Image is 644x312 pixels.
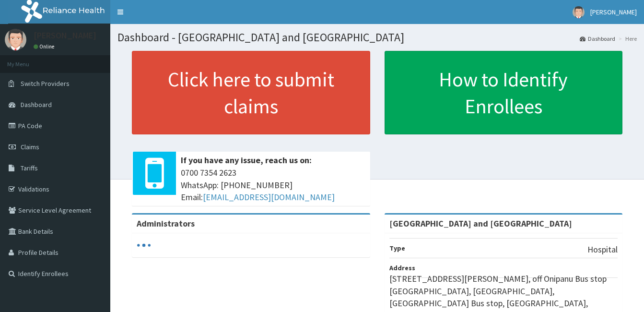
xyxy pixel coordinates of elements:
[181,155,312,166] b: If you have any issue, reach us on:
[385,51,623,134] a: How to Identify Enrollees
[389,244,405,252] b: Type
[21,100,52,109] span: Dashboard
[34,43,57,50] a: Online
[5,29,26,50] img: User Image
[616,35,637,43] li: Here
[389,264,415,272] b: Address
[573,6,585,18] img: User Image
[21,164,38,172] span: Tariffs
[34,31,96,40] p: [PERSON_NAME]
[117,31,637,44] h1: Dashboard - [GEOGRAPHIC_DATA] and [GEOGRAPHIC_DATA]
[21,79,70,88] span: Switch Providers
[137,238,151,252] svg: audio-loading
[21,143,39,151] span: Claims
[137,218,195,229] b: Administrators
[587,243,618,256] p: Hospital
[132,51,370,134] a: Click here to submit claims
[203,192,335,203] a: [EMAIL_ADDRESS][DOMAIN_NAME]
[590,8,637,16] span: [PERSON_NAME]
[181,167,365,204] span: 0700 7354 2623 WhatsApp: [PHONE_NUMBER] Email:
[389,218,572,229] strong: [GEOGRAPHIC_DATA] and [GEOGRAPHIC_DATA]
[580,35,615,43] a: Dashboard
